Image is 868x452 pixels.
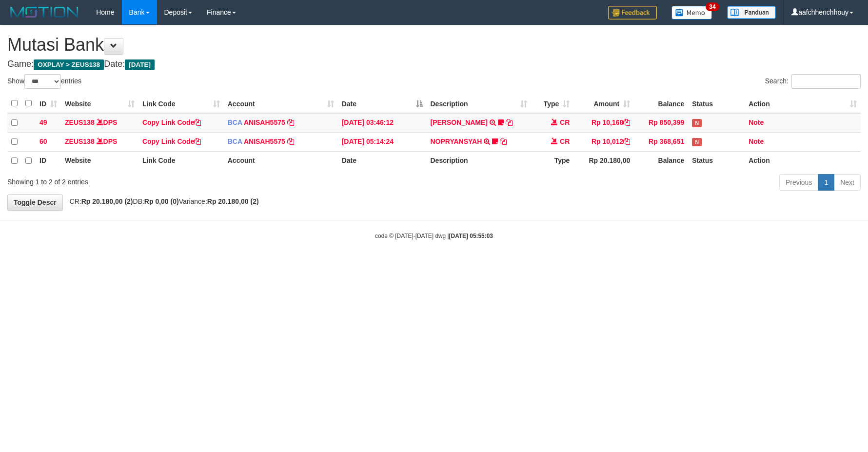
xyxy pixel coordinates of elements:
[692,119,702,127] span: Has Note
[692,138,702,146] span: Has Note
[81,197,133,205] strong: Rp 20.180,00 (2)
[749,118,764,126] a: Note
[207,197,259,205] strong: Rp 20.180,00 (2)
[338,94,427,113] th: Date: activate to sort column descending
[573,151,634,170] th: Rp 20.180,00
[634,151,688,170] th: Balance
[7,194,63,211] a: Toggle Descr
[338,132,427,151] td: [DATE] 05:14:24
[24,74,61,89] select: Showentries
[573,94,634,113] th: Amount: activate to sort column ascending
[142,118,201,126] a: Copy Link Code
[65,138,95,145] a: ZEUS138
[623,138,630,145] a: Copy Rp 10,012 to clipboard
[765,74,861,89] label: Search:
[500,138,507,145] a: Copy NOPRYANSYAH to clipboard
[506,118,513,126] a: Copy INA PAUJANAH to clipboard
[287,138,294,145] a: Copy ANISAH5575 to clipboard
[727,6,776,19] img: panduan.png
[749,138,764,145] a: Note
[834,174,861,191] a: Next
[125,59,155,70] span: [DATE]
[531,94,573,113] th: Type: activate to sort column ascending
[449,233,493,239] strong: [DATE] 05:55:03
[688,94,745,113] th: Status
[623,118,630,126] a: Copy Rp 10,168 to clipboard
[244,118,285,126] a: ANISAH5575
[338,151,427,170] th: Date
[61,151,138,170] th: Website
[7,74,81,89] label: Show entries
[573,113,634,133] td: Rp 10,168
[39,118,47,126] span: 49
[228,138,242,145] span: BCA
[7,5,81,20] img: MOTION_logo.png
[36,94,61,113] th: ID: activate to sort column ascending
[634,132,688,151] td: Rp 368,651
[224,94,338,113] th: Account: activate to sort column ascending
[634,113,688,133] td: Rp 850,399
[671,6,712,20] img: Button%20Memo.svg
[224,151,338,170] th: Account
[228,118,242,126] span: BCA
[244,138,285,145] a: ANISAH5575
[39,138,47,145] span: 60
[36,151,61,170] th: ID
[745,151,861,170] th: Action
[779,174,818,191] a: Previous
[745,94,861,113] th: Action: activate to sort column ascending
[818,174,834,191] a: 1
[560,138,570,145] span: CR
[65,118,95,126] a: ZEUS138
[427,151,532,170] th: Description
[791,74,861,89] input: Search:
[7,59,861,69] h4: Game: Date:
[560,118,570,126] span: CR
[375,233,493,239] small: code © [DATE]-[DATE] dwg |
[427,94,532,113] th: Description: activate to sort column ascending
[531,151,573,170] th: Type
[144,197,179,205] strong: Rp 0,00 (0)
[61,132,138,151] td: DPS
[142,138,201,145] a: Copy Link Code
[608,6,657,20] img: Feedback.jpg
[138,151,224,170] th: Link Code
[706,2,719,11] span: 34
[338,113,427,133] td: [DATE] 03:46:12
[634,94,688,113] th: Balance
[61,113,138,133] td: DPS
[431,118,488,126] a: [PERSON_NAME]
[65,197,259,205] span: CR: DB: Variance:
[138,94,224,113] th: Link Code: activate to sort column ascending
[34,59,104,70] span: OXPLAY > ZEUS138
[7,173,355,187] div: Showing 1 to 2 of 2 entries
[287,118,294,126] a: Copy ANISAH5575 to clipboard
[688,151,745,170] th: Status
[431,138,482,145] a: NOPRYANSYAH
[61,94,138,113] th: Website: activate to sort column ascending
[573,132,634,151] td: Rp 10,012
[7,35,861,55] h1: Mutasi Bank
